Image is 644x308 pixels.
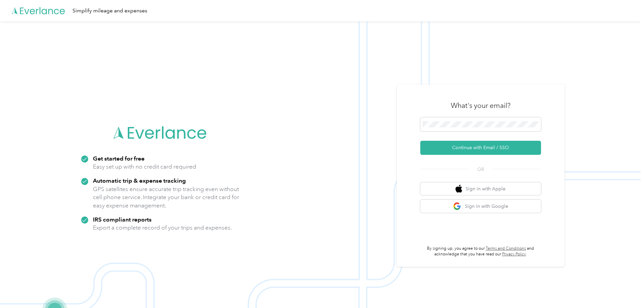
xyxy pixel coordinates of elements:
[420,200,541,213] button: google logoSign in with Google
[451,101,511,110] h3: What's your email?
[93,163,196,171] p: Easy set up with no credit card required
[93,216,152,223] strong: IRS compliant reports
[93,185,239,210] p: GPS satellites ensure accurate trip tracking even without cell phone service. Integrate your bank...
[93,155,145,162] strong: Get started for free
[486,246,526,251] a: Terms and Conditions
[72,7,147,15] div: Simplify mileage and expenses
[606,270,644,308] iframe: Everlance-gr Chat Button Frame
[93,224,232,232] p: Export a complete record of your trips and expenses.
[93,177,186,184] strong: Automatic trip & expense tracking
[453,202,462,210] img: google logo
[502,252,526,257] a: Privacy Policy
[469,166,492,173] span: OR
[420,182,541,195] button: apple logoSign in with Apple
[420,141,541,155] button: Continue with Email / SSO
[455,185,462,193] img: apple logo
[420,246,541,257] p: By signing up, you agree to our and acknowledge that you have read our .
